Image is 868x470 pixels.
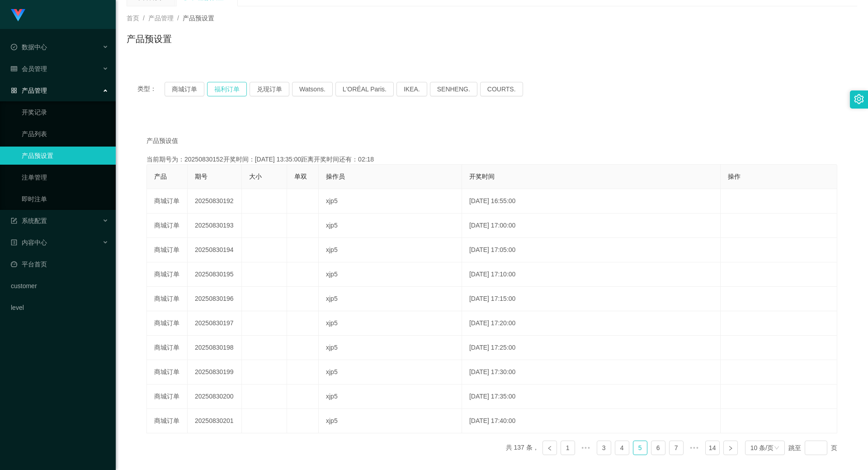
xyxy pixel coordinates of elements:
[137,82,165,96] span: 类型：
[22,103,108,121] a: 开奖记录
[579,441,593,455] span: •••
[597,441,611,455] li: 3
[326,173,345,180] span: 操作员
[188,238,242,262] td: 20250830194
[319,385,462,409] td: xjp5
[687,441,702,455] span: •••
[11,277,108,295] a: customer
[462,311,721,336] td: [DATE] 17:20:00
[462,336,721,360] td: [DATE] 17:25:00
[147,262,188,287] td: 商城订单
[579,441,593,455] li: 向前 5 页
[188,189,242,214] td: 20250830192
[615,441,629,455] li: 4
[669,441,684,455] li: 7
[250,82,289,96] button: 兑现订单
[188,311,242,336] td: 20250830197
[147,214,188,238] td: 商城订单
[651,441,665,455] a: 6
[146,136,178,146] span: 产品预设值
[147,409,188,433] td: 商城订单
[319,336,462,360] td: xjp5
[319,360,462,385] td: xjp5
[22,147,108,165] a: 产品预设置
[11,65,47,72] span: 会员管理
[147,385,188,409] td: 商城订单
[11,217,47,224] span: 系统配置
[670,441,683,455] a: 7
[207,82,247,96] button: 福利订单
[11,239,17,246] i: 图标: profile
[294,173,307,180] span: 单双
[188,262,242,287] td: 20250830195
[462,360,721,385] td: [DATE] 17:30:00
[462,214,721,238] td: [DATE] 17:00:00
[774,445,779,451] i: 图标: down
[188,287,242,311] td: 20250830196
[11,43,47,51] span: 数据中心
[188,409,242,433] td: 20250830201
[728,173,741,180] span: 操作
[11,44,17,50] i: 图标: check-circle-o
[165,82,204,96] button: 商城订单
[728,446,733,451] i: 图标: right
[146,155,837,164] div: 当前期号为：20250830152开奖时间：[DATE] 13:35:00距离开奖时间还有：02:18
[11,87,47,94] span: 产品管理
[462,262,721,287] td: [DATE] 17:10:00
[195,173,208,180] span: 期号
[154,173,167,180] span: 产品
[177,14,179,22] span: /
[561,441,575,455] a: 1
[615,441,629,455] a: 4
[506,441,539,455] li: 共 137 条，
[11,87,17,94] i: 图标: appstore-o
[480,82,523,96] button: COURTS.
[462,238,721,262] td: [DATE] 17:05:00
[11,218,17,224] i: 图标: form
[651,441,665,455] li: 6
[127,14,139,22] span: 首页
[11,9,25,22] img: logo.9652507e.png
[188,336,242,360] td: 20250830198
[188,214,242,238] td: 20250830193
[750,441,774,455] div: 10 条/页
[11,239,47,246] span: 内容中心
[147,360,188,385] td: 商城订单
[292,82,333,96] button: Watsons.
[788,441,837,455] div: 跳至 页
[705,441,720,455] li: 14
[335,82,394,96] button: L'ORÉAL Paris.
[854,94,864,104] i: 图标: setting
[723,441,738,455] li: 下一页
[147,238,188,262] td: 商城订单
[462,287,721,311] td: [DATE] 17:15:00
[188,385,242,409] td: 20250830200
[148,14,174,22] span: 产品管理
[22,125,108,143] a: 产品列表
[147,311,188,336] td: 商城订单
[462,385,721,409] td: [DATE] 17:35:00
[547,446,552,451] i: 图标: left
[396,82,427,96] button: IKEA.
[11,299,108,317] a: level
[11,255,108,273] a: 图标: dashboard平台首页
[319,409,462,433] td: xjp5
[249,173,262,180] span: 大小
[469,173,495,180] span: 开奖时间
[319,214,462,238] td: xjp5
[319,287,462,311] td: xjp5
[542,441,557,455] li: 上一页
[319,189,462,214] td: xjp5
[183,14,214,22] span: 产品预设置
[147,189,188,214] td: 商城订单
[147,287,188,311] td: 商城订单
[11,66,17,72] i: 图标: table
[319,238,462,262] td: xjp5
[633,441,647,455] a: 5
[687,441,702,455] li: 向后 5 页
[597,441,611,455] a: 3
[22,190,108,208] a: 即时注单
[430,82,477,96] button: SENHENG.
[127,32,172,46] h1: 产品预设置
[462,189,721,214] td: [DATE] 16:55:00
